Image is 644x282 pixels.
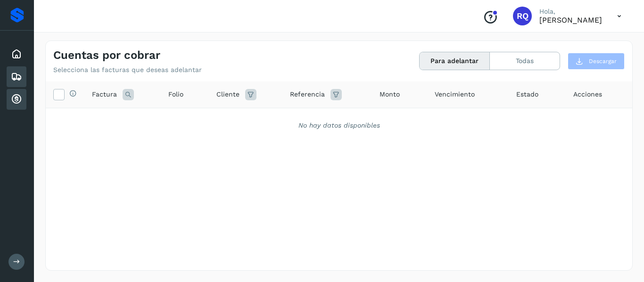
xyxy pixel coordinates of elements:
h4: Cuentas por cobrar [53,48,160,62]
div: Inicio [7,44,26,64]
button: Para adelantar [420,52,490,70]
button: Descargar [568,53,625,70]
span: Referencia [290,89,325,99]
button: Todas [490,52,560,70]
span: Estado [516,89,538,99]
span: Monto [380,89,400,99]
div: No hay datos disponibles [58,121,620,130]
span: Cliente [216,89,239,99]
span: Descargar [589,57,617,65]
div: Cuentas por cobrar [7,89,26,110]
div: Embarques [7,66,26,87]
span: Vencimiento [435,89,475,99]
p: Selecciona las facturas que deseas adelantar [53,66,202,74]
p: Hola, [539,8,602,16]
span: Acciones [573,89,602,99]
span: Folio [168,89,183,99]
span: Factura [92,89,117,99]
p: Rubén Quijano herrera [539,16,602,24]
